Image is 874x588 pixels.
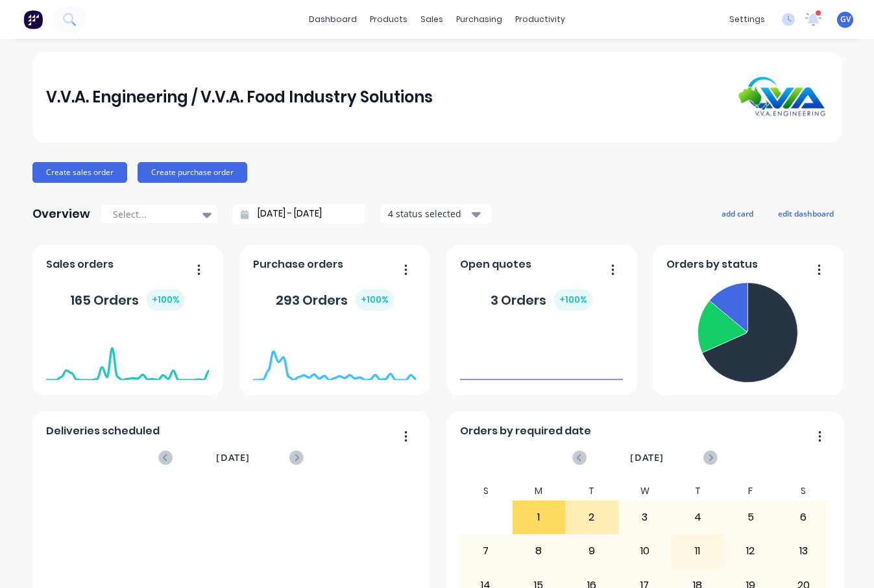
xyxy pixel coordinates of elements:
span: GV [840,14,851,25]
div: S [777,482,830,500]
div: W [618,482,672,500]
div: 10 [619,535,671,567]
div: products [363,10,414,29]
div: Overview [32,201,90,227]
div: 8 [513,535,565,567]
div: 4 status selected [388,207,470,220]
div: 11 [672,535,723,567]
span: Open quotes [460,257,531,272]
div: productivity [509,10,572,29]
div: 293 Orders [276,289,394,311]
a: dashboard [302,10,363,29]
div: 1 [513,501,565,534]
div: 3 Orders [491,289,592,311]
div: + 100 % [554,289,592,311]
div: 4 [672,501,723,534]
span: [DATE] [216,451,250,465]
div: T [671,482,724,500]
span: Orders by required date [460,423,591,439]
div: 7 [460,535,512,567]
img: Factory [23,10,43,29]
div: 165 Orders [70,289,185,311]
div: S [459,482,513,500]
span: Deliveries scheduled [46,423,160,439]
div: 5 [725,501,777,534]
div: 6 [777,501,829,534]
div: F [724,482,777,500]
button: 4 status selected [381,204,491,224]
div: purchasing [450,10,509,29]
div: 3 [619,501,671,534]
span: [DATE] [630,451,664,465]
div: + 100 % [356,289,394,311]
div: sales [414,10,450,29]
div: + 100 % [147,289,185,311]
span: Orders by status [666,257,758,272]
div: 2 [566,501,618,534]
div: 9 [566,535,618,567]
button: Create sales order [32,162,127,183]
div: 13 [777,535,829,567]
div: T [565,482,618,500]
button: edit dashboard [770,205,842,222]
img: V.V.A. Engineering / V.V.A. Food Industry Solutions [737,76,828,117]
button: add card [713,205,762,222]
span: Sales orders [46,257,114,272]
div: settings [723,10,771,29]
div: V.V.A. Engineering / V.V.A. Food Industry Solutions [46,84,433,110]
div: 12 [725,535,777,567]
span: Purchase orders [253,257,343,272]
div: M [513,482,566,500]
button: Create purchase order [138,162,247,183]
